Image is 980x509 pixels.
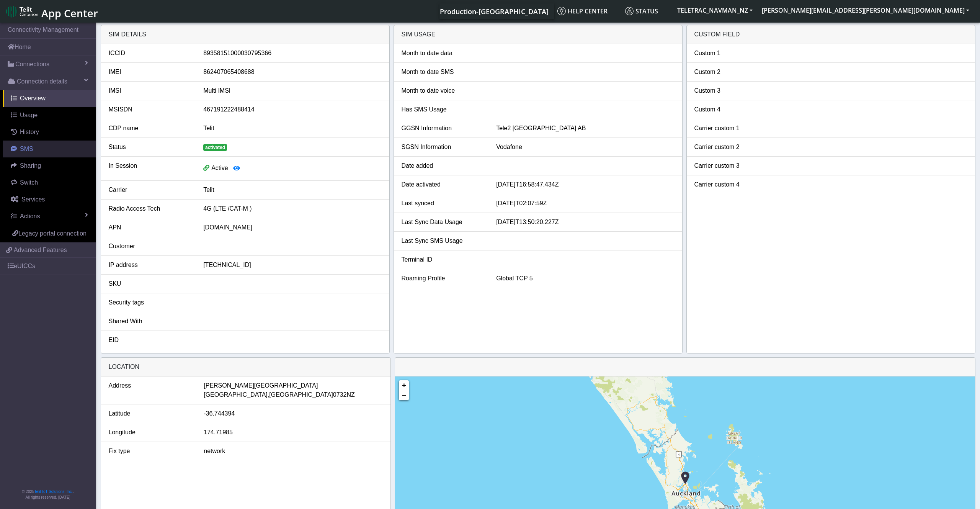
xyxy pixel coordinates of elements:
[396,105,491,114] div: Has SMS Usage
[622,3,673,19] a: Status
[396,49,491,58] div: Month to date data
[396,255,491,264] div: Terminal ID
[204,390,269,399] span: [GEOGRAPHIC_DATA],
[625,7,634,15] img: status.svg
[557,7,608,15] span: Help center
[103,105,198,114] div: MSISDN
[6,3,97,20] a: App Center
[103,86,198,95] div: IMSI
[439,3,548,19] a: Your current platform instance
[689,105,784,114] div: Custom 4
[687,25,975,44] div: Custom field
[396,161,491,170] div: Date added
[14,245,67,255] span: Advanced Features
[20,146,33,152] span: SMS
[17,77,67,86] span: Connection details
[757,3,974,17] button: [PERSON_NAME][EMAIL_ADDRESS][PERSON_NAME][DOMAIN_NAME]
[198,260,387,270] div: [TECHNICAL_ID]
[396,236,491,245] div: Last Sync SMS Usage
[673,3,757,17] button: TELETRAC_NAVMAN_NZ
[204,381,318,390] span: [PERSON_NAME][GEOGRAPHIC_DATA]
[103,161,198,176] div: In Session
[490,218,680,227] div: [DATE]T13:50:20.227Z
[103,67,198,77] div: IMEI
[6,5,38,18] img: logo-telit-cinterion-gw-new.png
[3,191,96,208] a: Services
[34,489,73,494] a: Telit IoT Solutions, Inc.
[41,6,98,20] span: App Center
[399,390,409,400] a: Zoom out
[3,157,96,174] a: Sharing
[3,124,96,141] a: History
[490,142,680,152] div: Vodafone
[346,390,354,399] span: NZ
[689,161,784,170] div: Carrier custom 3
[3,141,96,157] a: SMS
[3,208,96,225] a: Actions
[689,67,784,77] div: Custom 2
[198,86,387,95] div: Multi IMSI
[20,179,38,186] span: Switch
[103,317,198,326] div: Shared With
[103,124,198,133] div: CDP name
[490,124,680,133] div: Tele2 [GEOGRAPHIC_DATA] AB
[18,230,87,237] span: Legacy portal connection
[396,218,491,227] div: Last Sync Data Usage
[103,279,198,288] div: SKU
[103,298,198,307] div: Security tags
[396,124,491,133] div: GGSN Information
[394,25,682,44] div: SIM usage
[689,142,784,152] div: Carrier custom 2
[103,223,198,232] div: APN
[396,67,491,77] div: Month to date SMS
[490,180,680,189] div: [DATE]T16:58:47.434Z
[490,274,680,283] div: Global TCP 5
[20,112,38,118] span: Usage
[103,204,198,213] div: Radio Access Tech
[440,7,549,16] span: Production-[GEOGRAPHIC_DATA]
[15,60,49,69] span: Connections
[101,25,389,44] div: SIM details
[198,223,387,232] div: [DOMAIN_NAME]
[396,86,491,95] div: Month to date voice
[20,162,41,169] span: Sharing
[557,7,566,15] img: knowledge.svg
[396,199,491,208] div: Last synced
[490,199,680,208] div: [DATE]T02:07:59Z
[20,129,39,135] span: History
[689,124,784,133] div: Carrier custom 1
[103,49,198,58] div: ICCID
[103,381,198,399] div: Address
[103,242,198,251] div: Customer
[396,180,491,189] div: Date activated
[101,358,390,376] div: LOCATION
[269,390,333,399] span: [GEOGRAPHIC_DATA]
[20,95,46,101] span: Overview
[689,180,784,189] div: Carrier custom 4
[103,409,198,418] div: Latitude
[203,144,227,151] span: activated
[228,161,245,176] button: View session details
[3,90,96,107] a: Overview
[198,67,387,77] div: 862407065408688
[103,260,198,270] div: IP address
[399,380,409,390] a: Zoom in
[396,142,491,152] div: SGSN Information
[3,174,96,191] a: Switch
[103,428,198,437] div: Longitude
[333,390,347,399] span: 0732
[198,185,387,195] div: Telit
[103,142,198,152] div: Status
[198,204,387,213] div: 4G (LTE /CAT-M )
[625,7,658,15] span: Status
[198,49,387,58] div: 89358151000030795366
[689,49,784,58] div: Custom 1
[103,185,198,195] div: Carrier
[103,336,198,345] div: EID
[396,274,491,283] div: Roaming Profile
[211,165,228,171] span: Active
[198,447,389,456] div: network
[554,3,622,19] a: Help center
[3,107,96,124] a: Usage
[103,447,198,456] div: Fix type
